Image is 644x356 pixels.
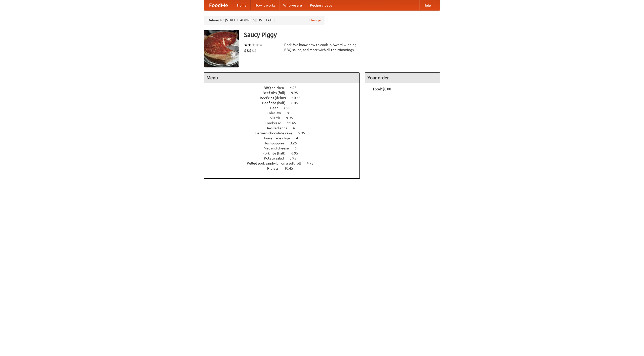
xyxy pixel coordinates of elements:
span: 3.95 [290,156,301,160]
a: Help [419,0,435,10]
a: Devilled eggs 4 [265,126,304,130]
span: 10.45 [284,166,298,170]
li: ★ [255,42,259,48]
span: Riblets [267,166,284,170]
span: 3.25 [290,141,302,145]
a: Recipe videos [306,0,336,10]
span: 4.95 [307,161,318,165]
div: Deliver to: [STREET_ADDRESS][US_STATE] [204,16,325,25]
li: ★ [244,42,248,48]
span: 7.55 [284,106,295,110]
span: 4.95 [290,86,302,90]
a: Beef ribs (delux) 10.45 [260,96,310,100]
a: Potato salad 3.95 [264,156,306,160]
span: Coleslaw [267,111,286,115]
span: Housemade chips [262,136,295,140]
span: Cornbread [265,121,286,125]
li: $ [247,48,249,53]
span: 8.95 [287,111,299,115]
a: Riblets 10.45 [267,166,302,170]
span: 4 [293,126,300,130]
a: Beef ribs (full) 9.95 [263,91,307,95]
a: Change [309,18,321,23]
span: 4 [296,136,303,140]
a: FoodMe [204,0,233,10]
span: BBQ chicken [264,86,289,90]
li: $ [252,48,254,53]
li: ★ [248,42,252,48]
li: $ [249,48,252,53]
a: Pulled pork sandwich on a soft roll 4.95 [247,161,323,165]
li: ★ [252,42,255,48]
span: Potato salad [264,156,289,160]
span: Pulled pork sandwich on a soft roll [247,161,306,165]
span: 9.95 [291,91,303,95]
a: Hushpuppies 3.25 [264,141,306,145]
span: 11.45 [287,121,301,125]
a: Pork ribs (half) 6.95 [262,151,307,155]
span: 5.95 [298,131,310,135]
a: How it works [251,0,279,10]
li: ★ [259,42,263,48]
span: Beef ribs (half) [262,101,291,105]
span: 10.45 [292,96,306,100]
a: Mac and cheese 6 [264,146,306,150]
img: angular.jpg [204,30,239,67]
a: Home [233,0,251,10]
a: Housemade chips 4 [262,136,307,140]
span: Collards [267,116,285,120]
span: Beer [270,106,283,110]
span: Beef ribs (delux) [260,96,291,100]
a: Cornbread 11.45 [265,121,305,125]
a: BBQ chicken 4.95 [264,86,306,90]
span: Beef ribs (full) [263,91,290,95]
span: 6.45 [291,101,303,105]
a: Beef ribs (half) 6.45 [262,101,307,105]
span: Pork ribs (half) [262,151,291,155]
a: German chocolate cake 5.95 [255,131,314,135]
a: Beer 7.55 [270,106,300,110]
span: 9.95 [286,116,298,120]
b: Total: $0.00 [373,87,391,91]
span: Hushpuppies [264,141,289,145]
span: 6 [295,146,302,150]
a: Who we are [279,0,306,10]
li: $ [244,48,247,53]
span: 6.95 [291,151,303,155]
h3: Saucy Piggy [244,30,440,40]
li: $ [254,48,257,53]
div: Pork. We know how to cook it. Award-winning BBQ sauce, and meat with all the trimmings. [284,42,360,52]
span: German chocolate cake [255,131,297,135]
a: Coleslaw 8.95 [267,111,303,115]
a: Collards 9.95 [267,116,302,120]
h4: Menu [204,73,359,83]
span: Mac and cheese [264,146,294,150]
span: Devilled eggs [265,126,292,130]
h4: Your order [365,73,440,83]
